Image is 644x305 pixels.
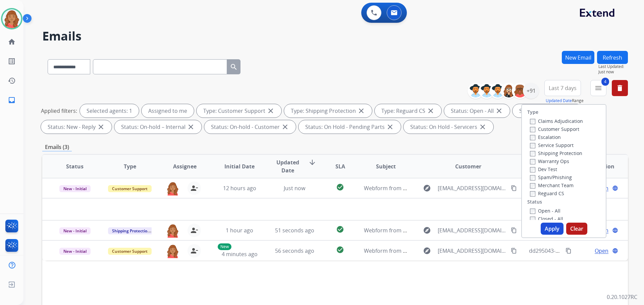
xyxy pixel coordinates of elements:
mat-icon: close [479,123,487,131]
input: Claims Adjudication [530,119,535,124]
mat-icon: close [386,123,394,131]
div: Assigned to me [142,104,194,118]
span: [EMAIL_ADDRESS][DOMAIN_NAME] [438,184,507,192]
label: Claims Adjudication [530,118,583,124]
input: Merchant Team [530,183,535,188]
p: 0.20.1027RC [607,293,637,301]
button: 4 [590,80,606,96]
img: agent-avatar [166,244,179,258]
label: Service Support [530,142,574,148]
mat-icon: language [612,227,618,233]
label: Dev Test [530,166,557,172]
mat-icon: person_remove [190,184,198,192]
mat-icon: arrow_downward [308,158,316,166]
div: Type: Shipping Protection [284,104,372,118]
span: Last Updated: [598,64,628,69]
input: Reguard CS [530,191,535,197]
span: 4 [601,78,609,86]
span: Customer Support [108,248,152,255]
div: Type: Reguard CS [375,104,441,118]
mat-icon: language [612,248,618,254]
mat-icon: close [187,123,195,131]
input: Dev Test [530,167,535,172]
span: New - Initial [59,185,91,192]
span: Updated Date [273,158,303,174]
span: Range [546,98,584,103]
span: 1 hour ago [226,227,253,234]
mat-icon: content_copy [511,227,517,233]
span: 4 minutes ago [222,250,258,258]
button: New Email [562,51,594,64]
input: Customer Support [530,127,535,132]
label: Closed - All [530,216,563,222]
span: 51 seconds ago [275,227,314,234]
input: Warranty Ops [530,159,535,164]
mat-icon: delete [616,84,624,92]
mat-icon: check_circle [336,246,344,254]
mat-icon: person_remove [190,226,198,234]
input: Spam/Phishing [530,175,535,180]
label: Type [527,109,538,116]
div: Selected agents: 1 [80,104,139,118]
span: [EMAIL_ADDRESS][DOMAIN_NAME] [438,226,507,234]
button: Updated Date [546,98,572,103]
span: Just now [598,69,628,75]
input: Shipping Protection [530,151,535,156]
mat-icon: close [281,123,289,131]
span: New - Initial [59,227,91,234]
img: agent-avatar [166,181,179,196]
span: 56 seconds ago [275,247,314,254]
span: Subject [376,162,396,170]
mat-icon: close [427,107,435,115]
mat-icon: content_copy [511,185,517,191]
span: Webform from [EMAIL_ADDRESS][DOMAIN_NAME] on [DATE] [364,227,516,234]
label: Open - All [530,208,560,214]
div: Status: Open - All [444,104,510,118]
span: SLA [335,162,345,170]
mat-icon: menu [594,84,602,92]
mat-icon: explore [423,247,431,255]
div: Status: On Hold - Pending Parts [299,120,401,134]
mat-icon: close [495,107,503,115]
div: Status: On-hold - Customer [204,120,296,134]
p: New [218,243,231,250]
mat-icon: content_copy [511,248,517,254]
span: [EMAIL_ADDRESS][DOMAIN_NAME] [438,247,507,255]
span: Initial Date [224,162,255,170]
span: Shipping Protection [108,227,154,234]
div: Status: On Hold - Servicers [404,120,493,134]
label: Customer Support [530,126,579,132]
input: Open - All [530,209,535,214]
mat-icon: check_circle [336,183,344,191]
span: New - Initial [59,248,91,255]
mat-icon: close [357,107,365,115]
mat-icon: check_circle [336,225,344,233]
button: Clear [566,223,587,235]
img: avatar [2,9,21,28]
span: Assignee [173,162,197,170]
mat-icon: close [267,107,275,115]
input: Service Support [530,143,535,148]
label: Reguard CS [530,190,564,197]
label: Spam/Phishing [530,174,572,180]
button: Apply [541,223,563,235]
mat-icon: inbox [8,96,16,104]
mat-icon: history [8,77,16,85]
p: Emails (3) [42,143,72,151]
mat-icon: search [230,63,238,71]
span: Last 7 days [549,87,577,89]
div: Status: New - Initial [513,104,583,118]
mat-icon: list_alt [8,57,16,65]
div: Status: New - Reply [41,120,112,134]
label: Merchant Team [530,182,574,188]
span: Just now [284,184,305,192]
span: Type [124,162,136,170]
mat-icon: close [97,123,105,131]
span: Webform from [EMAIL_ADDRESS][DOMAIN_NAME] on [DATE] [364,184,516,192]
span: Customer [455,162,481,170]
input: Escalation [530,135,535,140]
p: Applied filters: [41,107,77,115]
div: Type: Customer Support [197,104,281,118]
label: Warranty Ops [530,158,569,164]
span: Open [595,247,608,255]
